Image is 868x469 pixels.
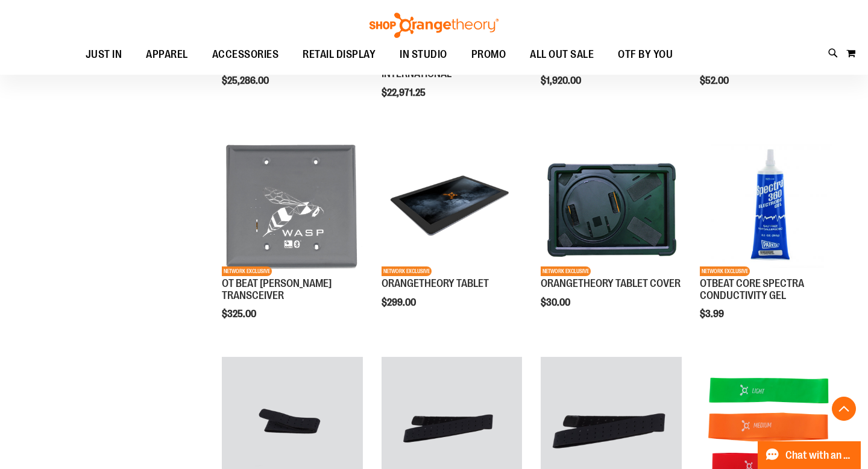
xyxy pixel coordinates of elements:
a: OTBEAT CORE SPECTRA CONDUCTIVITY GEL [700,277,804,301]
button: Chat with an Expert [758,441,861,469]
img: Product image for OT BEAT POE TRANSCEIVER [222,135,363,276]
a: Product image for OT BEAT POE TRANSCEIVERNETWORK EXCLUSIVE [222,135,363,278]
a: Product image for ORANGETHEORY TABLET COVERNETWORK EXCLUSIVE [541,135,682,278]
img: Product image for ORANGETHEORY TABLET COVER [541,135,682,276]
a: ORANGETHEORY TABLET [382,277,489,289]
span: $325.00 [222,309,258,319]
img: OTBEAT CORE SPECTRA CONDUCTIVITY GEL [700,135,841,276]
span: $1,920.00 [541,75,583,86]
span: ACCESSORIES [212,41,279,68]
span: ALL OUT SALE [530,41,594,68]
span: OTF BY YOU [618,41,673,68]
span: IN STUDIO [400,41,447,68]
span: RETAIL DISPLAY [303,41,376,68]
span: $25,286.00 [222,75,271,86]
a: OTF OTBEAT STARTER KIT - INTERNATIONAL [382,55,498,80]
span: PROMO [471,41,506,68]
div: product [535,129,688,339]
img: Shop Orangetheory [368,13,500,38]
span: $299.00 [382,297,418,308]
a: OTBEAT CORE SPECTRA CONDUCTIVITY GELNETWORK EXCLUSIVE [700,135,841,278]
div: product [376,129,529,339]
a: Product image for ORANGETHEORY TABLETNETWORK EXCLUSIVE [382,135,523,278]
span: NETWORK EXCLUSIVE [700,266,750,276]
span: $52.00 [700,75,731,86]
a: ORANGETHEORY TABLET COVER [541,277,681,289]
span: Chat with an Expert [785,450,854,461]
span: NETWORK EXCLUSIVE [222,266,272,276]
div: product [694,129,847,350]
button: Back To Top [832,397,856,421]
span: JUST IN [86,41,122,68]
span: NETWORK EXCLUSIVE [541,266,591,276]
img: Product image for ORANGETHEORY TABLET [382,135,523,276]
div: product [216,129,369,350]
a: OT BEAT [PERSON_NAME] TRANSCEIVER [222,277,332,301]
span: APPAREL [146,41,188,68]
span: $22,971.25 [382,87,427,98]
span: NETWORK EXCLUSIVE [382,266,432,276]
span: $3.99 [700,309,726,319]
span: $30.00 [541,297,572,308]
